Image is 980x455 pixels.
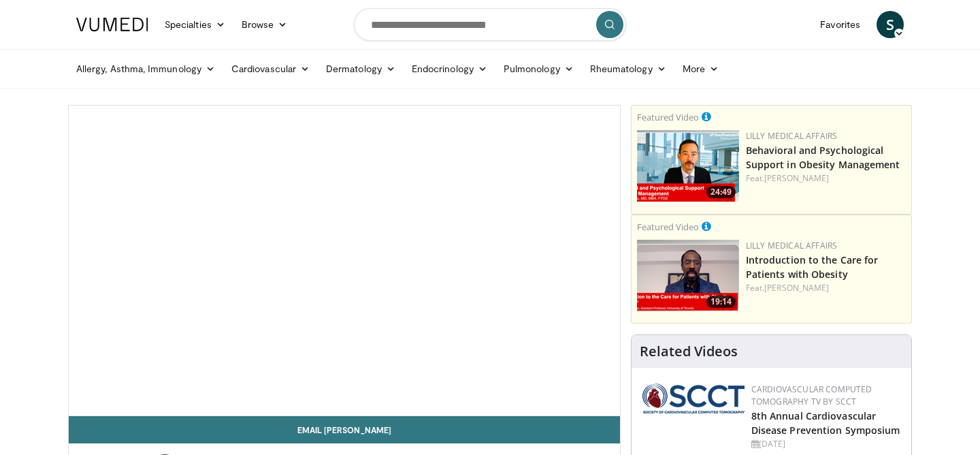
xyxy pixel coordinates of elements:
a: Lilly Medical Affairs [746,240,838,251]
a: Rheumatology [582,55,674,82]
a: [PERSON_NAME] [764,282,829,294]
a: Email [PERSON_NAME] [69,416,620,443]
a: Dermatology [318,55,404,82]
a: Pulmonology [495,55,582,82]
img: VuMedi Logo [76,18,148,31]
a: 24:49 [637,130,739,202]
a: Specialties [157,11,233,38]
span: 19:14 [706,296,736,308]
a: Lilly Medical Affairs [746,130,838,142]
small: Featured Video [637,111,699,123]
a: Favorites [812,11,868,38]
img: ba3304f6-7838-4e41-9c0f-2e31ebde6754.png.150x105_q85_crop-smart_upscale.png [637,130,739,202]
span: 24:49 [706,186,736,198]
div: Feat. [746,172,906,185]
a: 19:14 [637,240,739,311]
img: acc2e291-ced4-4dd5-b17b-d06994da28f3.png.150x105_q85_crop-smart_upscale.png [637,240,739,311]
a: Introduction to the Care for Patients with Obesity [746,253,879,281]
small: Featured Video [637,221,699,233]
a: Cardiovascular [223,55,318,82]
img: 51a70120-4f25-49cc-93a4-67582377e75f.png.150x105_q85_autocrop_double_scale_upscale_version-0.2.png [642,383,745,413]
a: More [674,55,727,82]
a: Behavioral and Psychological Support in Obesity Management [746,144,900,171]
div: Feat. [746,282,906,294]
a: Allergy, Asthma, Immunology [68,55,223,82]
a: Endocrinology [404,55,495,82]
input: Search topics, interventions [354,8,626,41]
a: 8th Annual Cardiovascular Disease Prevention Symposium [751,409,900,437]
a: [PERSON_NAME] [764,172,829,184]
div: [DATE] [751,438,900,450]
a: Cardiovascular Computed Tomography TV by SCCT [751,383,872,407]
h4: Related Videos [640,343,738,360]
a: S [877,11,904,38]
a: Browse [233,11,296,38]
video-js: Video Player [69,106,620,416]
